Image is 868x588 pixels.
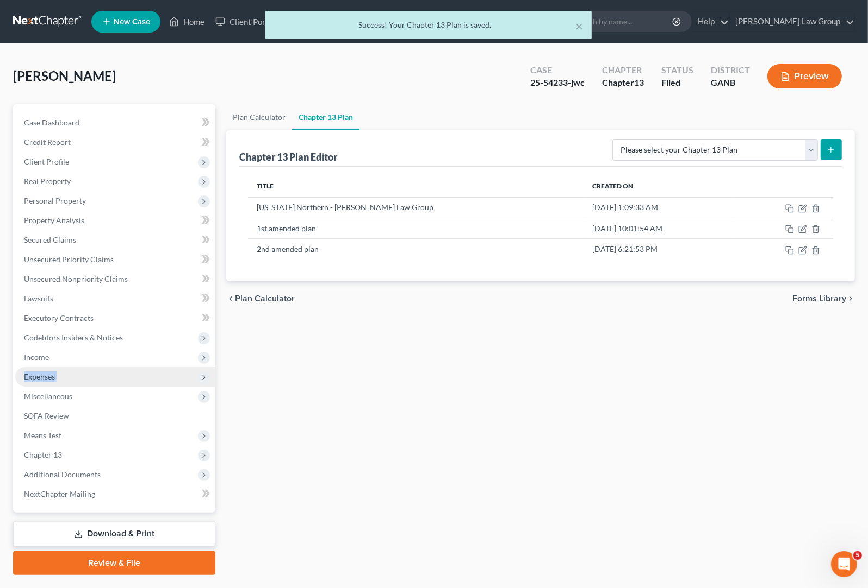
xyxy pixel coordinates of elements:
i: chevron_left [226,294,235,303]
a: Plan Calculator [226,104,292,130]
div: You’ll get replies here and in your email:✉️[EMAIL_ADDRESS][DOMAIN_NAME]Our usual reply time🕒A fe... [9,57,178,140]
span: Forms Library [792,294,846,303]
div: You’ll get replies here and in your email: ✉️ [17,64,170,106]
span: Chapter 13 [24,450,62,459]
td: [US_STATE] Northern - [PERSON_NAME] Law Group [248,197,584,218]
span: Means Test [24,431,61,440]
a: Download & Print [13,521,215,547]
td: 2nd amended plan [248,239,584,260]
td: 1st amended plan [248,218,584,238]
a: Credit Report [15,132,215,152]
h1: [PERSON_NAME] [53,5,123,14]
div: The case with the Motion to Approve Reaffirmation Agreement was [PERSON_NAME]. Unfortunately, I d... [39,276,209,384]
span: Expenses [24,372,55,381]
button: Gif picker [34,355,43,364]
span: [PERSON_NAME] [13,68,116,84]
iframe: Intercom live chat [831,551,857,577]
div: Susan says… [9,276,209,397]
span: Miscellaneous [24,391,72,401]
span: Client Profile [24,157,69,166]
a: Case Dashboard [15,113,215,132]
span: Lawsuits [24,294,53,303]
div: Status [661,64,693,77]
div: Chapter [602,77,644,89]
div: Success! Your Chapter 13 Plan is saved. [274,20,583,30]
div: Operator says… [9,57,209,148]
b: [EMAIL_ADDRESS][DOMAIN_NAME] [17,85,104,105]
a: Unsecured Nonpriority Claims [15,269,215,289]
span: Unsecured Nonpriority Claims [24,274,128,283]
span: Codebtors Insiders & Notices [24,333,123,342]
span: NextChapter Mailing [24,489,95,498]
a: Lawsuits [15,289,215,308]
td: [DATE] 1:09:33 AM [584,197,736,218]
div: GANB [711,77,750,89]
button: Emoji picker [17,356,26,364]
span: SOFA Review [24,411,69,420]
i: chevron_right [846,294,855,303]
button: Upload attachment [52,355,60,364]
a: Chapter 13 Plan [292,104,359,130]
span: Case Dashboard [24,118,79,127]
span: Real Property [24,176,71,186]
div: [PERSON_NAME] • 3h ago [17,258,103,265]
button: Send a message… [187,351,204,369]
span: Additional Documents [24,470,101,479]
div: Our usual reply time 🕒 [17,111,170,132]
div: Hi [PERSON_NAME]! Can you please tell me the name of the case with the incorrect "Motion to Appro... [9,148,178,256]
th: Title [248,175,584,197]
span: 13 [634,77,644,87]
div: 25-54233-jwc [530,77,585,89]
textarea: Message… [9,333,208,351]
div: Case [530,64,585,77]
span: Plan Calculator [235,294,295,303]
div: District [711,64,750,77]
a: Secured Claims [15,230,215,250]
div: Chapter 13 Plan Editor [239,150,337,163]
th: Created On [584,175,736,197]
span: Personal Property [24,196,86,205]
a: Unsecured Priority Claims [15,250,215,269]
div: Filed [661,77,693,89]
b: A few hours [27,123,78,131]
button: go back [7,4,28,25]
button: Preview [767,64,842,88]
td: [DATE] 6:21:53 PM [584,239,736,260]
span: Income [24,352,49,362]
button: chevron_left Plan Calculator [226,294,295,303]
span: Unsecured Priority Claims [24,255,114,264]
td: [DATE] 10:01:54 AM [584,218,736,238]
p: Active 1h ago [53,14,101,24]
button: × [575,20,583,33]
span: Secured Claims [24,235,76,244]
a: Executory Contracts [15,308,215,328]
div: Lindsey says… [9,148,209,276]
img: Profile image for Lindsey [31,6,48,23]
button: Forms Library chevron_right [792,294,855,303]
span: Property Analysis [24,216,84,225]
a: Property Analysis [15,211,215,230]
span: Credit Report [24,137,71,147]
a: NextChapter Mailing [15,484,215,504]
span: 5 [853,551,862,560]
span: Executory Contracts [24,313,94,323]
button: Home [190,4,210,25]
div: The case with the Motion to Approve Reaffirmation Agreement was [PERSON_NAME]. Unfortunately, I d... [48,282,200,378]
div: Hi [PERSON_NAME]! Can you please tell me the name of the case with the incorrect "Motion to Appro... [17,154,170,250]
a: Review & File [13,551,215,575]
a: SOFA Review [15,406,215,426]
div: Chapter [602,64,644,77]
